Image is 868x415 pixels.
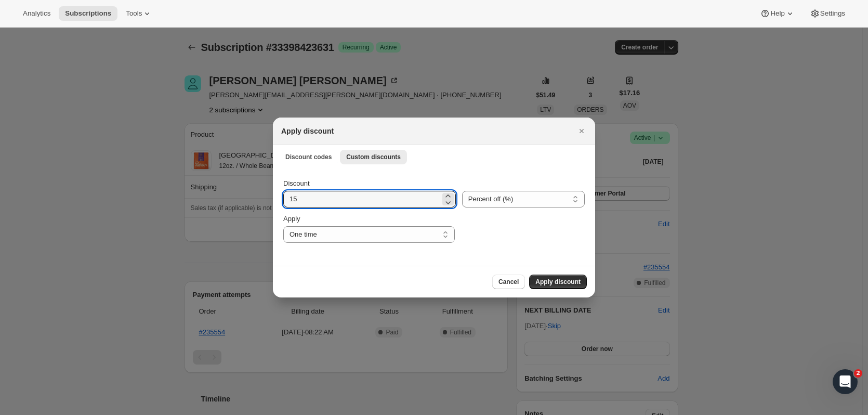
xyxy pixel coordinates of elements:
span: Help [770,9,784,18]
button: Settings [804,6,851,21]
span: Tools [126,9,142,18]
button: Tools [120,6,159,21]
button: Subscriptions [59,6,117,21]
span: Discount codes [285,153,332,161]
button: Custom discounts [340,150,407,164]
span: Subscriptions [65,9,111,18]
span: Cancel [498,278,519,286]
button: Apply discount [529,275,587,289]
span: Custom discounts [346,153,401,161]
iframe: Intercom live chat [833,369,858,394]
button: Help [754,6,801,21]
span: Discount [283,179,310,187]
button: Cancel [492,275,525,289]
button: Analytics [17,6,57,21]
span: Apply discount [535,278,581,286]
span: Settings [820,9,845,18]
h2: Apply discount [281,126,334,136]
span: 2 [854,369,862,378]
button: Discount codes [279,150,338,164]
div: Custom discounts [273,168,595,266]
span: Analytics [23,9,50,18]
button: Close [574,124,589,138]
span: Apply [283,215,300,223]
